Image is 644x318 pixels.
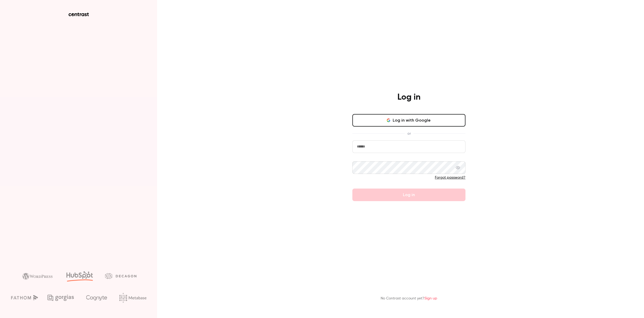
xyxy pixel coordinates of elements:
span: or [405,131,413,136]
a: Sign up [424,297,437,300]
a: Forgot password? [435,176,465,179]
button: Log in with Google [352,114,465,127]
p: No Contrast account yet? [381,296,437,301]
h4: Log in [397,92,420,103]
img: decagon [105,273,136,279]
